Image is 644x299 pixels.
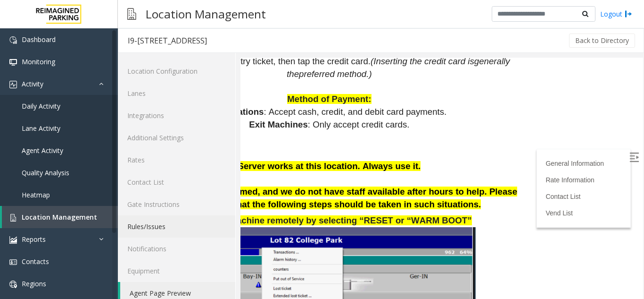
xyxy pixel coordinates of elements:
a: Location Configuration [118,60,235,82]
a: Rules/Issues [118,215,235,238]
a: Rate Information [305,119,354,126]
span: Quality Analysis [22,168,69,177]
div: I9-[STREET_ADDRESS] [128,34,207,47]
span: Dashboard [22,35,56,44]
img: 'icon' [9,36,17,44]
span: Regions [22,279,46,288]
span: Monitoring [22,57,55,66]
span: Agent Activity [22,146,63,155]
a: Contact List [305,135,340,143]
a: Contact List [118,171,235,193]
img: Open/Close Sidebar Menu [389,95,398,104]
a: Integrations [118,104,235,127]
span: Lane Activity [22,124,60,133]
span: Daily Activity [22,102,60,111]
img: 'icon' [9,281,17,288]
img: pageIcon [127,2,136,26]
span: : Only accept credit cards. [67,62,169,72]
span: Exit Machines [8,62,67,72]
a: Rates [118,149,235,171]
span: Heatmap [22,190,50,199]
h3: Location Management [141,2,271,26]
a: Logout [600,9,632,19]
a: Lanes [118,82,235,104]
span: Reports [22,235,46,244]
a: Additional Settings [118,127,235,149]
span: Location Management [22,213,97,222]
img: 'icon' [9,81,17,88]
a: Gate Instructions [118,193,235,215]
a: Location Management [2,206,118,228]
img: 'icon' [9,59,17,66]
a: Notifications [118,238,235,260]
a: Vend List [305,152,332,159]
img: logout [625,9,632,19]
span: Contacts [22,257,49,266]
a: Equipment [118,260,235,282]
span: Activity [22,79,43,88]
button: Back to Directory [569,34,635,48]
img: 'icon' [9,214,17,222]
span: : Accept cash, credit, and debit card payments. [23,49,206,59]
img: 'icon' [9,258,17,266]
span: Method of Payment: [47,36,131,46]
a: General Information [305,102,363,110]
span: preferred method.) [58,11,132,21]
img: 'icon' [9,236,17,244]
